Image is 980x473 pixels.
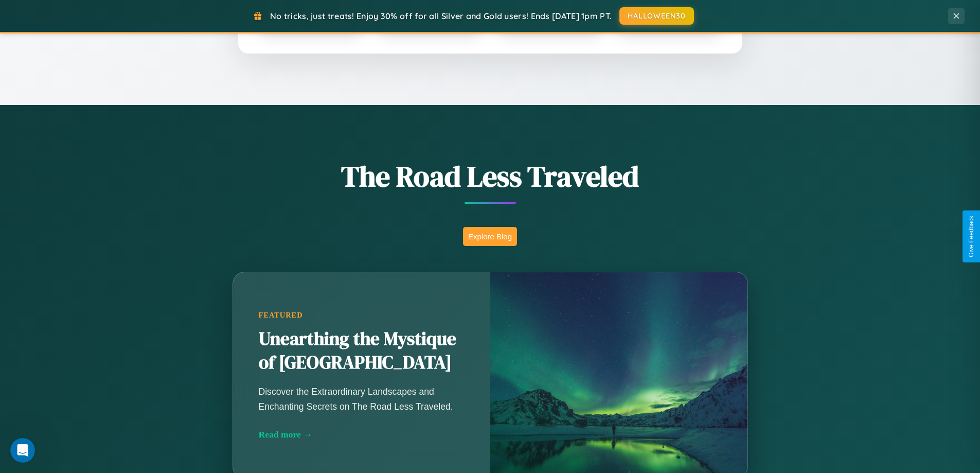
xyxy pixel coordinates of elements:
button: Explore Blog [463,227,517,246]
div: Give Feedback [968,216,975,257]
p: Discover the Extraordinary Landscapes and Enchanting Secrets on The Road Less Traveled. [259,384,465,413]
h2: Unearthing the Mystique of [GEOGRAPHIC_DATA] [259,327,465,375]
div: Read more → [259,429,465,440]
button: HALLOWEEN30 [619,7,694,25]
span: No tricks, just treats! Enjoy 30% off for all Silver and Gold users! Ends [DATE] 1pm PT. [270,11,612,21]
h1: The Road Less Traveled [182,156,799,196]
iframe: Intercom live chat [10,438,35,463]
div: Featured [259,311,465,320]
